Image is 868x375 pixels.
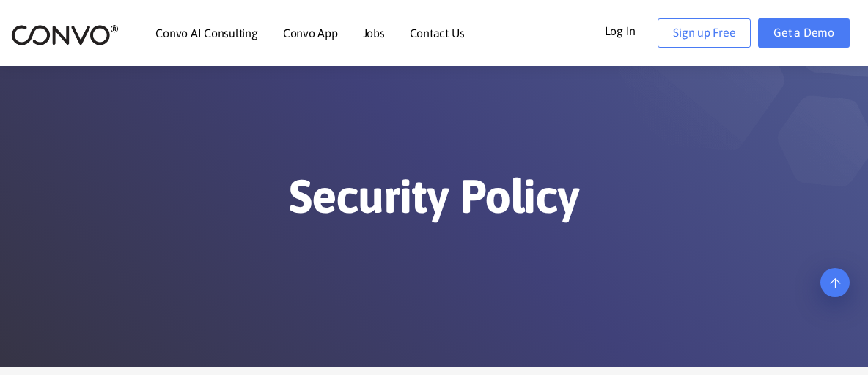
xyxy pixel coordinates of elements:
a: Convo App [283,27,338,39]
a: Log In [605,18,658,42]
img: logo_2.png [11,23,119,46]
a: Get a Demo [758,18,850,48]
a: Convo AI Consulting [155,27,257,39]
a: Sign up Free [658,18,751,48]
a: Contact Us [410,27,465,39]
a: Jobs [363,27,385,39]
h1: Security Policy [33,168,835,236]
